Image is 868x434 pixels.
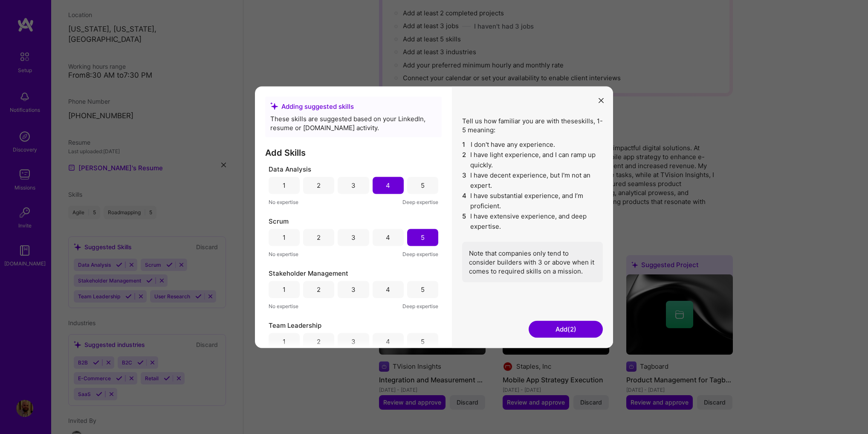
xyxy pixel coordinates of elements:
div: 5 [421,337,425,346]
div: 1 [283,181,286,190]
button: Add(2) [529,320,603,338]
span: Deep expertise [402,249,438,258]
div: 5 [421,181,425,190]
div: 3 [351,285,356,294]
span: Data Analysis [269,164,311,173]
div: 4 [386,337,390,346]
li: I have extensive experience, and deep expertise. [462,211,603,231]
div: 3 [351,181,356,190]
div: 5 [421,285,425,294]
span: 2 [462,149,467,170]
span: 4 [462,190,467,211]
span: Stakeholder Management [269,268,348,277]
div: Tell us how familiar you are with these skills , 1-5 meaning: [462,116,603,282]
div: 5 [421,233,425,242]
span: 1 [462,139,467,149]
i: icon SuggestedTeams [270,102,278,110]
span: No expertise [269,301,298,310]
div: 2 [317,285,321,294]
div: 4 [386,181,390,190]
h3: Add Skills [265,147,442,157]
span: 5 [462,211,467,231]
span: Deep expertise [402,301,438,310]
div: These skills are suggested based on your LinkedIn, resume or [DOMAIN_NAME] activity. [270,114,437,132]
li: I don't have any experience. [462,139,603,149]
div: 1 [283,337,286,346]
li: I have decent experience, but I'm not an expert. [462,170,603,190]
li: I have substantial experience, and I’m proficient. [462,190,603,211]
div: modal [255,86,613,348]
div: 1 [283,285,286,294]
div: 3 [351,233,356,242]
span: 3 [462,170,467,190]
li: I have light experience, and I can ramp up quickly. [462,149,603,170]
div: 1 [283,233,286,242]
div: 4 [386,285,390,294]
div: 2 [317,233,321,242]
span: Team Leadership [269,320,321,329]
span: No expertise [269,197,298,206]
div: Note that companies only tend to consider builders with 3 or above when it comes to required skil... [462,242,603,282]
div: 2 [317,181,321,190]
i: icon Close [599,98,604,103]
span: No expertise [269,249,298,258]
div: 3 [351,337,356,346]
div: Adding suggested skills [270,102,437,111]
span: Deep expertise [402,197,438,206]
span: Scrum [269,216,289,225]
div: 4 [386,233,390,242]
div: 2 [317,337,321,346]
